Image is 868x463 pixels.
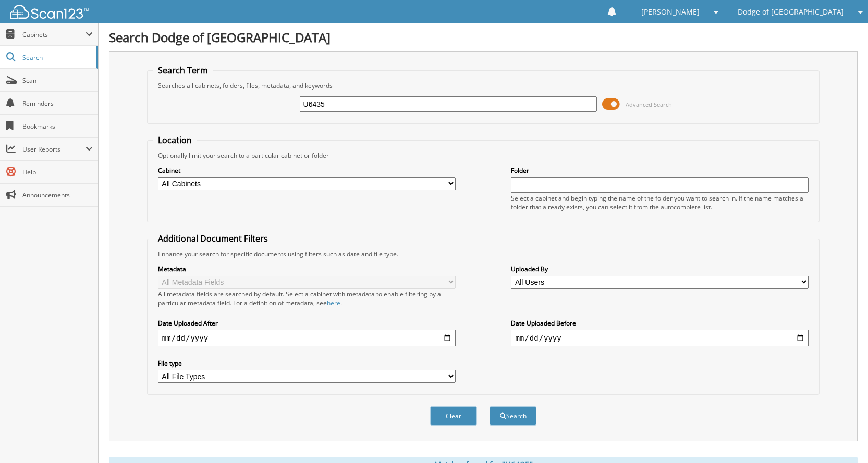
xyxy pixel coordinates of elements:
div: All metadata fields are searched by default. Select a cabinet with metadata to enable filtering b... [158,290,456,307]
label: Folder [511,166,809,175]
span: Dodge of [GEOGRAPHIC_DATA] [738,9,844,15]
span: Announcements [22,191,93,199]
input: start [158,330,456,346]
span: Advanced Search [626,101,672,108]
span: User Reports [22,145,85,154]
div: Enhance your search for specific documents using filters such as date and file type. [153,249,814,258]
span: Reminders [22,99,93,108]
a: here [327,298,340,307]
label: Uploaded By [511,265,809,273]
input: end [511,330,809,346]
span: Help [22,168,93,177]
span: Cabinets [22,30,85,39]
label: Cabinet [158,166,456,175]
legend: Search Term [153,65,213,76]
span: [PERSON_NAME] [641,9,700,15]
button: Search [490,406,536,426]
div: Select a cabinet and begin typing the name of the folder you want to search in. If the name match... [511,194,809,211]
h1: Search Dodge of [GEOGRAPHIC_DATA] [109,29,858,46]
label: Date Uploaded After [158,319,456,328]
label: File type [158,359,456,368]
span: Bookmarks [22,122,93,131]
button: Clear [430,406,477,426]
label: Date Uploaded Before [511,319,809,328]
div: Searches all cabinets, folders, files, metadata, and keywords [153,81,814,90]
div: Optionally limit your search to a particular cabinet or folder [153,151,814,160]
span: Search [22,53,91,62]
span: Scan [22,76,93,85]
img: scan123-logo-white.svg [10,5,89,19]
legend: Location [153,134,197,146]
label: Metadata [158,265,456,273]
legend: Additional Document Filters [153,233,273,244]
